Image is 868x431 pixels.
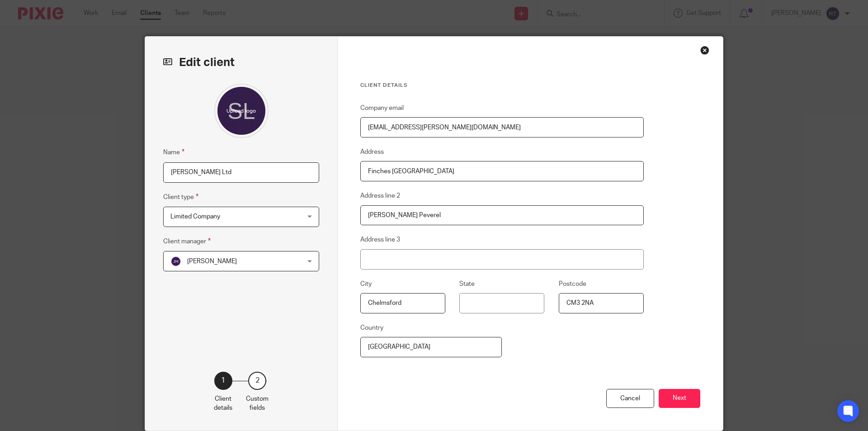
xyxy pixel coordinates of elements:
[214,372,232,390] div: 1
[360,147,384,156] label: Address
[163,236,211,246] label: Client manager
[360,82,644,89] h3: Client details
[659,389,700,408] button: Next
[170,213,220,220] span: Limited Company
[360,235,400,244] label: Address line 3
[360,104,404,113] label: Company email
[214,394,232,413] p: Client details
[360,191,400,200] label: Address line 2
[163,55,319,70] h2: Edit client
[459,279,475,289] label: State
[187,258,237,265] span: [PERSON_NAME]
[700,46,709,55] div: Close this dialog window
[559,279,586,289] label: Postcode
[246,394,269,413] p: Custom fields
[163,147,184,157] label: Name
[163,192,198,202] label: Client type
[606,389,654,408] div: Cancel
[360,323,383,332] label: Country
[248,372,266,390] div: 2
[170,256,181,267] img: svg%3E
[360,279,372,289] label: City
